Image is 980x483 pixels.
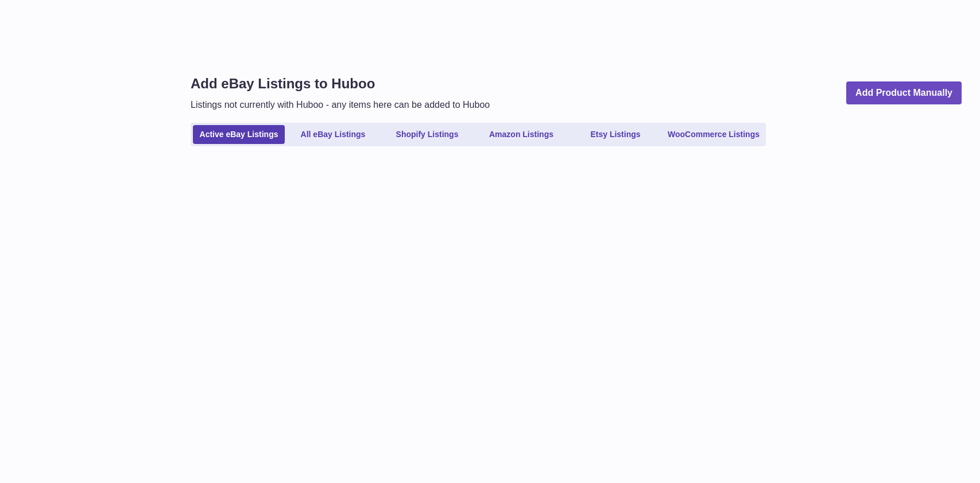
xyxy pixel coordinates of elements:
p: Listings not currently with Huboo - any items here can be added to Huboo [191,99,490,111]
a: Active eBay Listings [193,125,285,144]
a: Shopify Listings [381,125,473,144]
h1: Add eBay Listings to Huboo [191,75,490,93]
a: Add Product Manually [846,81,962,105]
a: Amazon Listings [475,125,567,144]
a: Etsy Listings [570,125,661,144]
a: All eBay Listings [287,125,379,144]
a: WooCommerce Listings [664,125,764,144]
